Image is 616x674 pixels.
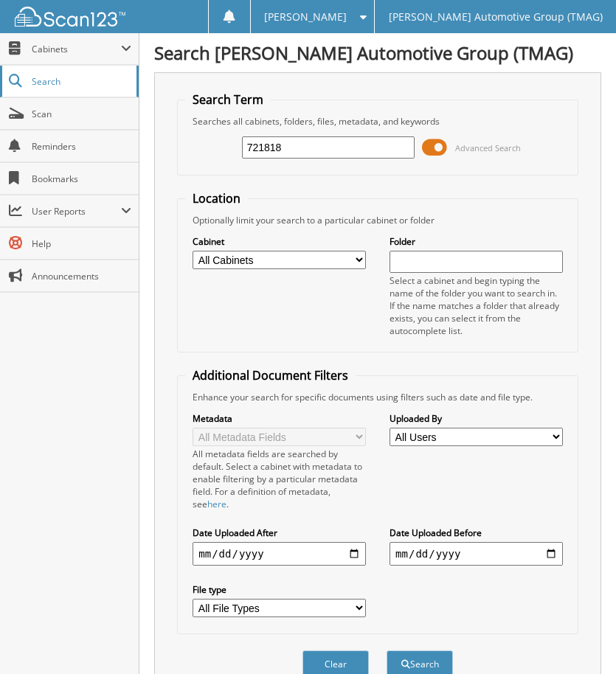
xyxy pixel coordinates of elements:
img: scan123-logo-white.svg [15,7,125,27]
div: Optionally limit your search to a particular cabinet or folder [185,214,570,226]
span: User Reports [32,205,121,218]
label: Date Uploaded Before [390,527,563,539]
label: Date Uploaded After [193,527,366,539]
span: [PERSON_NAME] Automotive Group (TMAG) [389,13,603,21]
label: Folder [390,235,563,248]
iframe: Chat Widget [542,603,616,674]
span: Search [32,75,129,88]
label: Cabinet [193,235,366,248]
div: Select a cabinet and begin typing the name of the folder you want to search in. If the name match... [390,274,563,337]
a: here [207,498,226,510]
h1: Search [PERSON_NAME] Automotive Group (TMAG) [154,41,601,65]
div: Enhance your search for specific documents using filters such as date and file type. [185,391,570,403]
span: Scan [32,108,131,120]
div: Searches all cabinets, folders, files, metadata, and keywords [185,115,570,128]
span: Cabinets [32,43,121,55]
legend: Location [185,190,248,206]
label: Uploaded By [390,412,563,425]
input: end [390,542,563,566]
label: File type [193,583,366,596]
legend: Search Term [185,91,271,108]
span: Announcements [32,270,131,282]
input: start [193,542,366,566]
span: Reminders [32,140,131,153]
span: Bookmarks [32,173,131,185]
span: [PERSON_NAME] [264,13,347,21]
span: Advanced Search [455,142,521,153]
span: Help [32,237,131,250]
div: All metadata fields are searched by default. Select a cabinet with metadata to enable filtering b... [193,448,366,510]
label: Metadata [193,412,366,425]
legend: Additional Document Filters [185,367,356,383]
